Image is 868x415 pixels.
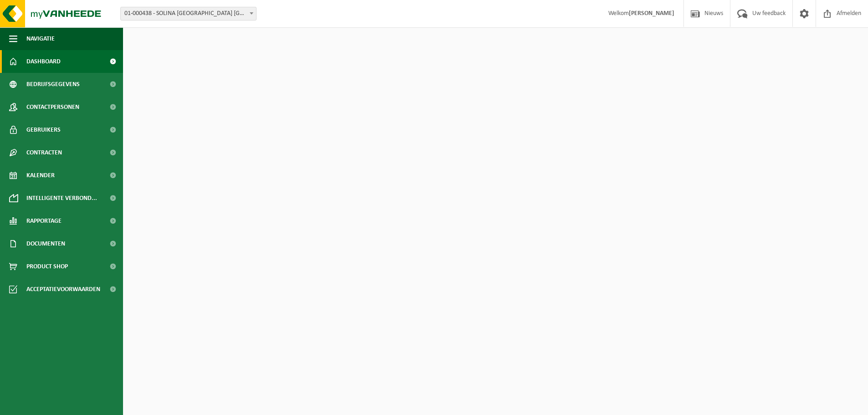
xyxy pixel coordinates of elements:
span: Bedrijfsgegevens [26,73,80,96]
span: Product Shop [26,255,68,278]
span: Contactpersonen [26,96,79,118]
span: Acceptatievoorwaarden [26,278,100,301]
span: Rapportage [26,210,62,232]
span: Kalender [26,164,55,187]
span: Intelligente verbond... [26,187,97,210]
span: Navigatie [26,27,55,50]
span: 01-000438 - SOLINA BELGIUM NV/AG - EKE [121,7,256,20]
span: 01-000438 - SOLINA BELGIUM NV/AG - EKE [120,7,257,20]
strong: [PERSON_NAME] [629,10,674,17]
span: Gebruikers [26,118,61,141]
span: Dashboard [26,50,61,73]
span: Documenten [26,232,65,255]
iframe: chat widget [5,395,152,415]
span: Contracten [26,141,62,164]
